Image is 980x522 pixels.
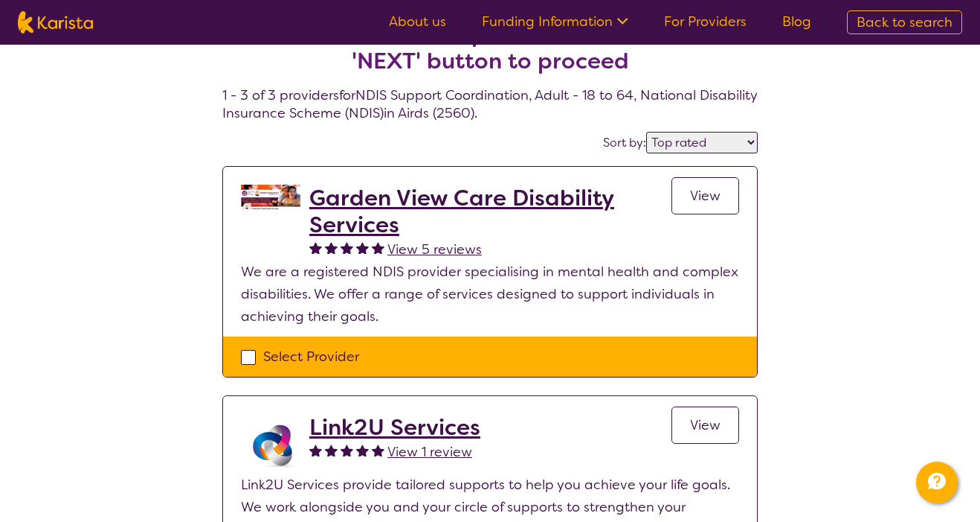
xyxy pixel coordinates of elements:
a: Funding Information [482,13,628,31]
img: fullstar [309,241,322,254]
img: fullstar [309,444,322,456]
span: Back to search [857,13,952,31]
p: We are a registered NDIS provider specialising in mental health and complex disabilities. We offe... [241,261,739,328]
a: View [671,177,739,214]
a: Link2U Services [309,414,480,441]
a: About us [389,13,446,31]
span: View 5 reviews [387,241,482,258]
span: View [690,187,721,205]
img: fullstar [341,241,353,254]
img: fhlsqaxcthszxhqwxlmb.jpg [241,185,300,209]
img: Karista logo [18,11,93,34]
a: For Providers [664,13,747,31]
a: View 5 reviews [387,238,482,261]
img: fullstar [325,241,338,254]
img: fullstar [341,444,353,456]
a: Back to search [847,10,962,34]
button: Channel Menu [916,462,958,503]
img: lvrf5nqnn2npdrpfvz8h.png [241,414,300,474]
img: fullstar [325,444,338,456]
img: fullstar [356,444,369,456]
img: fullstar [372,241,384,254]
a: View [671,407,739,444]
h2: Select one or more providers and click the 'NEXT' button to proceed [240,21,740,74]
img: fullstar [372,444,384,456]
label: Sort by: [603,135,646,150]
span: View 1 review [387,443,472,461]
a: Blog [782,13,811,31]
a: View 1 review [387,441,472,463]
img: fullstar [356,241,369,254]
span: View [690,416,721,434]
a: Garden View Care Disability Services [309,185,671,238]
